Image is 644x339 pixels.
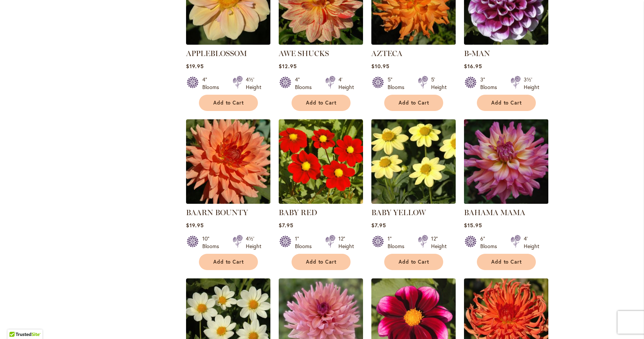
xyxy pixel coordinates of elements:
[202,76,223,91] div: 4" Blooms
[477,95,536,111] button: Add to Cart
[464,208,525,217] a: BAHAMA MAMA
[202,235,223,250] div: 10" Blooms
[186,222,204,229] span: $19.95
[279,222,293,229] span: $7.95
[464,222,482,229] span: $15.95
[388,235,409,250] div: 1" Blooms
[6,312,27,333] iframe: Launch Accessibility Center
[186,49,247,58] a: APPLEBLOSSOM
[186,198,270,205] a: Baarn Bounty
[464,198,548,205] a: Bahama Mama
[213,259,244,265] span: Add to Cart
[399,100,430,106] span: Add to Cart
[279,62,297,70] span: $12.95
[292,95,351,111] button: Add to Cart
[371,119,456,204] img: BABY YELLOW
[480,235,501,250] div: 6" Blooms
[431,76,447,91] div: 5' Height
[295,235,316,250] div: 1" Blooms
[524,235,539,250] div: 4' Height
[371,222,386,229] span: $7.95
[279,39,363,46] a: AWE SHUCKS
[306,100,337,106] span: Add to Cart
[186,119,270,204] img: Baarn Bounty
[388,76,409,91] div: 5" Blooms
[246,76,261,91] div: 4½' Height
[477,254,536,270] button: Add to Cart
[464,49,490,58] a: B-MAN
[186,208,248,217] a: BAARN BOUNTY
[246,235,261,250] div: 4½' Height
[186,62,204,70] span: $19.95
[371,62,390,70] span: $10.95
[338,76,354,91] div: 4' Height
[295,76,316,91] div: 4" Blooms
[371,49,402,58] a: AZTECA
[213,100,244,106] span: Add to Cart
[371,39,456,46] a: AZTECA
[279,49,329,58] a: AWE SHUCKS
[186,39,270,46] a: APPLEBLOSSOM
[431,235,447,250] div: 12" Height
[279,119,363,204] img: BABY RED
[199,254,258,270] button: Add to Cart
[464,62,482,70] span: $16.95
[279,198,363,205] a: BABY RED
[464,39,548,46] a: B-MAN
[384,95,443,111] button: Add to Cart
[491,259,522,265] span: Add to Cart
[399,259,430,265] span: Add to Cart
[480,76,501,91] div: 3" Blooms
[371,198,456,205] a: BABY YELLOW
[338,235,354,250] div: 12" Height
[306,259,337,265] span: Add to Cart
[371,208,426,217] a: BABY YELLOW
[462,117,550,206] img: Bahama Mama
[524,76,539,91] div: 3½' Height
[384,254,443,270] button: Add to Cart
[279,208,317,217] a: BABY RED
[199,95,258,111] button: Add to Cart
[292,254,351,270] button: Add to Cart
[491,100,522,106] span: Add to Cart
